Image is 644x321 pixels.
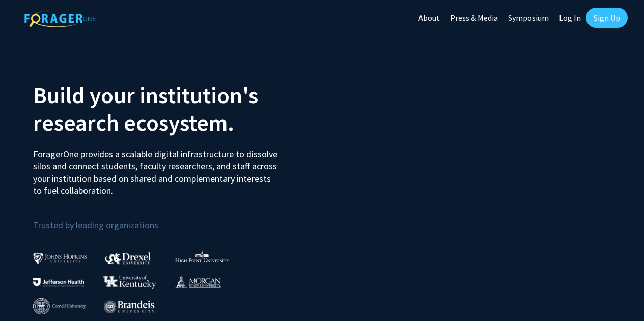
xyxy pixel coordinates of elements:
[33,205,315,233] p: Trusted by leading organizations
[104,300,155,313] img: Brandeis University
[24,10,96,27] img: ForagerOne Logo
[33,81,315,136] h2: Build your institution's research ecosystem.
[33,140,281,197] p: ForagerOne provides a scalable digital infrastructure to dissolve silos and connect students, fac...
[175,250,229,262] img: High Point University
[33,253,87,264] img: Johns Hopkins University
[33,298,86,315] img: Cornell University
[105,252,151,264] img: Drexel University
[103,275,156,289] img: University of Kentucky
[586,8,628,28] a: Sign Up
[33,278,84,287] img: Thomas Jefferson University
[174,275,221,288] img: Morgan State University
